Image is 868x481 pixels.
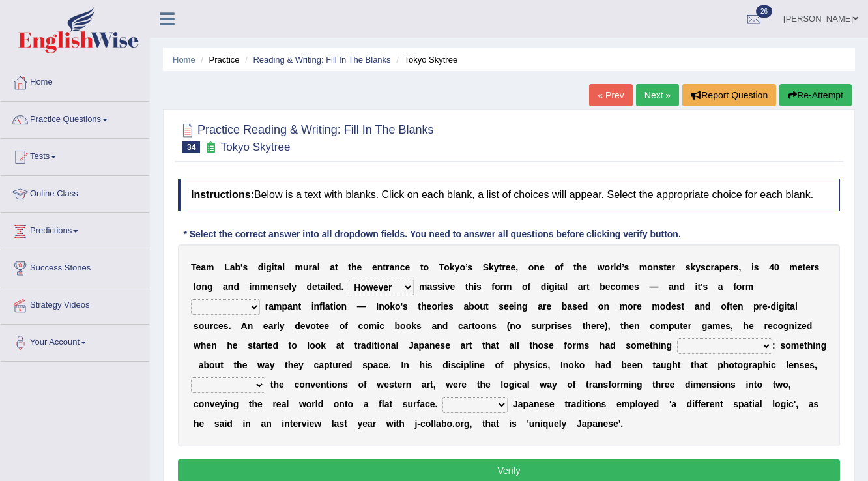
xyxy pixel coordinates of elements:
a: Strategy Videos [1,287,149,320]
b: i [311,301,314,312]
b: t [335,262,338,272]
b: d [705,301,711,312]
b: o [459,262,465,272]
b: w [598,262,605,272]
b: e [629,282,634,292]
b: s [467,262,472,272]
b: o [384,301,390,312]
b: c [358,321,363,331]
b: a [230,262,235,272]
b: t [418,301,421,312]
b: o [522,282,528,292]
b: y [291,282,297,292]
b: e [762,301,768,312]
b: e [218,321,224,331]
b: t [465,282,469,292]
b: t [499,262,502,272]
b: a [567,301,572,312]
b: e [506,262,511,272]
span: 34 [182,141,200,153]
a: Reading & Writing: Fill In The Blanks [253,55,390,65]
b: a [287,301,293,312]
a: Home [173,55,195,65]
b: t [586,282,590,292]
b: o [660,301,666,312]
b: m [504,282,512,292]
b: t [298,301,301,312]
b: g [266,262,272,272]
b: e [319,321,325,331]
b: n [201,282,207,292]
b: l [289,282,291,292]
b: a [321,282,326,292]
b: g [549,282,555,292]
b: e [324,321,329,331]
b: t [274,262,278,272]
b: i [442,282,445,292]
b: i [325,282,328,292]
b: t [557,282,560,292]
b: e [637,301,642,312]
b: l [565,282,568,292]
b: a [330,262,335,272]
b: s [658,262,663,272]
span: 26 [756,5,772,18]
b: l [323,301,325,312]
b: k [450,262,455,272]
b: l [795,301,798,312]
b: o [736,282,742,292]
a: Success Stories [1,250,149,283]
b: m [639,262,647,272]
b: L [224,262,230,272]
a: Your Account [1,325,149,357]
b: k [489,262,494,272]
b: m [252,282,259,292]
b: d [679,282,685,292]
b: h [469,282,474,292]
b: d [233,282,239,292]
b: i [751,262,754,272]
b: m [419,282,427,292]
b: p [753,301,759,312]
b: c [213,321,218,331]
b: t [317,282,321,292]
b: . [341,282,343,292]
b: d [665,301,671,312]
b: ' [240,262,242,272]
b: o [363,321,369,331]
b: h [577,262,583,272]
b: s [754,262,759,272]
b: y [695,262,701,272]
b: d [307,282,313,292]
b: n [653,262,659,272]
b: t [682,301,685,312]
b: n [516,301,522,312]
b: n [228,282,234,292]
a: Predictions [1,213,149,246]
button: Report Question [682,84,776,106]
b: e [509,301,514,312]
b: t [485,301,489,312]
b: b [469,301,474,312]
b: n [700,301,706,312]
b: e [405,262,411,272]
b: o [340,321,345,331]
b: r [437,301,441,312]
b: a [718,282,723,292]
b: t [787,301,790,312]
li: Tokyo Skytree [393,53,457,66]
b: e [798,262,803,272]
li: Practice [197,53,239,66]
b: r [742,282,745,292]
b: o [528,262,534,272]
b: i [474,282,476,292]
b: e [443,301,448,312]
b: e [196,262,201,272]
b: h [421,301,427,312]
b: s [701,262,706,272]
b: t [316,321,319,331]
b: d [295,321,300,331]
b: T [191,262,196,272]
b: t [573,262,577,272]
b: s [499,301,504,312]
